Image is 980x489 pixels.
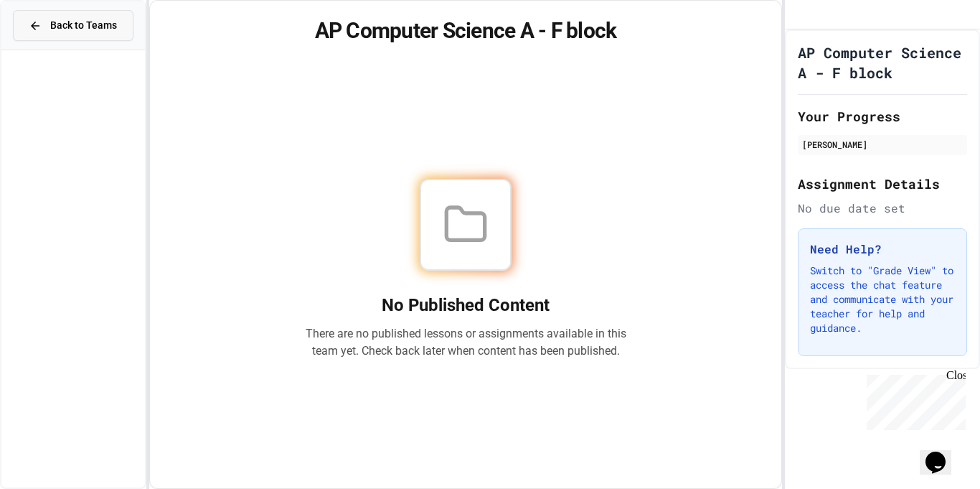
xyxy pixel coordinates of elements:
[305,325,626,360] p: There are no published lessons or assignments available in this team yet. Check back later when c...
[802,138,963,151] div: [PERSON_NAME]
[167,18,765,44] h1: AP Computer Science A - F block
[810,264,955,335] p: Switch to "Grade View" to access the chat feature and communicate with your teacher for help and ...
[798,174,967,194] h2: Assignment Details
[920,432,966,475] iframe: chat widget
[798,200,967,217] div: No due date set
[798,42,967,83] h1: AP Computer Science A - F block
[798,106,967,126] h2: Your Progress
[13,10,133,41] button: Back to Teams
[810,241,955,258] h3: Need Help?
[6,6,99,91] div: Chat with us now!Close
[861,369,966,430] iframe: chat widget
[305,294,626,317] h2: No Published Content
[50,18,117,33] span: Back to Teams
